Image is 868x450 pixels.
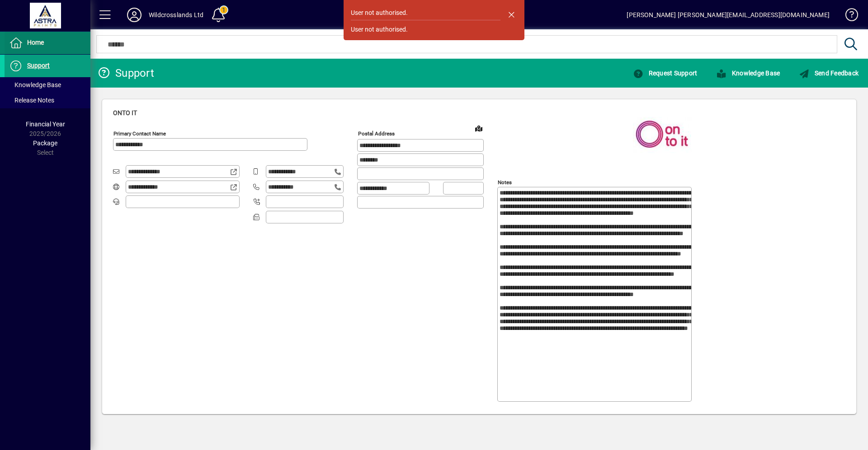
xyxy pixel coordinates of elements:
div: Support [97,66,154,80]
a: Knowledge Base [839,2,857,31]
span: Financial Year [26,121,65,128]
button: Knowledge Base [714,65,782,81]
mat-label: Notes [498,179,512,186]
div: [PERSON_NAME] [PERSON_NAME][EMAIL_ADDRESS][DOMAIN_NAME] [627,8,830,22]
a: View on map [472,121,486,135]
span: Release Notes [9,97,54,104]
a: Knowledge Base [5,77,90,93]
div: Wildcrosslands Ltd [149,8,203,22]
span: OnTo It [113,109,137,116]
button: Send Feedback [797,65,861,81]
span: Knowledge Base [9,81,61,88]
span: Package [33,139,57,147]
span: Home [27,39,44,46]
a: Home [5,32,90,54]
span: Support [27,62,50,69]
button: Profile [120,7,149,23]
button: Request Support [631,65,699,81]
a: Release Notes [5,93,90,108]
span: Knowledge Base [716,70,780,77]
mat-label: Primary Contact Name [113,130,166,137]
span: Send Feedback [799,70,859,77]
span: Request Support [633,70,697,77]
a: Knowledge Base [707,65,789,81]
